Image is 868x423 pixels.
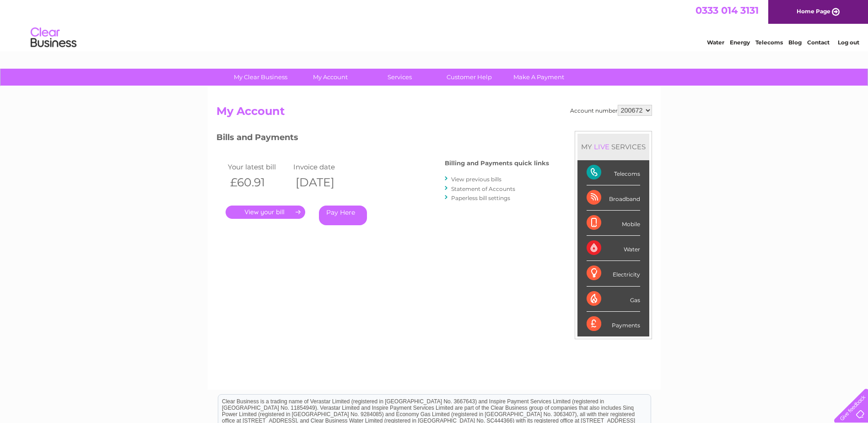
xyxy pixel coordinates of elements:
[587,236,640,261] div: Water
[788,39,802,46] a: Blog
[838,39,859,46] a: Log out
[755,39,783,46] a: Telecoms
[587,211,640,236] div: Mobile
[695,5,759,16] a: 0333 014 3131
[730,39,750,46] a: Energy
[223,69,298,86] a: My Clear Business
[292,69,368,86] a: My Account
[570,105,652,116] div: Account number
[291,161,357,173] td: Invoice date
[807,39,830,46] a: Contact
[218,5,651,44] div: Clear Business is a trading name of Verastar Limited (registered in [GEOGRAPHIC_DATA] No. 3667643...
[445,160,549,167] h4: Billing and Payments quick links
[587,185,640,211] div: Broadband
[587,261,640,286] div: Electricity
[226,173,291,192] th: £60.91
[291,173,357,192] th: [DATE]
[451,176,501,183] a: View previous bills
[226,161,291,173] td: Your latest bill
[216,105,652,122] h2: My Account
[587,287,640,312] div: Gas
[451,195,510,201] a: Paperless bill settings
[587,312,640,336] div: Payments
[501,69,577,86] a: Make A Payment
[319,206,367,225] a: Pay Here
[587,160,640,185] div: Telecoms
[592,142,611,151] div: LIVE
[451,185,515,192] a: Statement of Accounts
[216,131,549,147] h3: Bills and Payments
[707,39,724,46] a: Water
[431,69,507,86] a: Customer Help
[30,24,77,52] img: logo.png
[577,134,649,160] div: MY SERVICES
[362,69,437,86] a: Services
[226,206,305,219] a: .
